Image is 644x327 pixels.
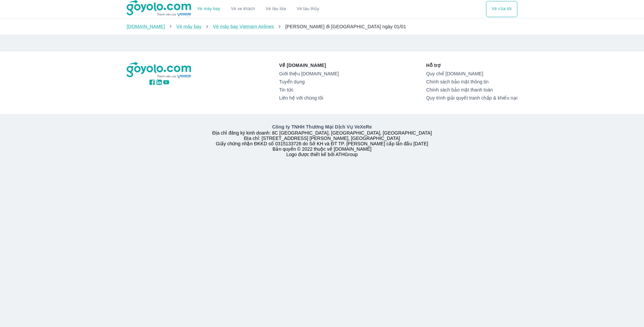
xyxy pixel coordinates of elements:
[260,1,291,17] a: Vé tàu lửa
[127,24,165,29] a: [DOMAIN_NAME]
[192,1,325,17] div: choose transportation mode
[426,71,517,76] a: Quy chế [DOMAIN_NAME]
[426,95,517,101] a: Quy trình giải quyết tranh chấp & khiếu nại
[279,79,339,84] a: Tuyển dụng
[285,24,406,29] span: [PERSON_NAME] đi [GEOGRAPHIC_DATA] ngày 01/01
[279,71,339,76] a: Giới thiệu [DOMAIN_NAME]
[128,123,516,130] p: Công ty TNHH Thương Mại Dịch Vụ VeXeRe
[486,1,517,17] div: choose transportation mode
[279,87,339,93] a: Tin tức
[426,62,517,69] p: Hỗ trợ
[231,6,255,11] a: Vé xe khách
[127,62,192,79] img: logo
[426,79,517,84] a: Chính sách bảo mật thông tin
[123,123,521,157] div: Địa chỉ đăng ký kinh doanh: 8C [GEOGRAPHIC_DATA], [GEOGRAPHIC_DATA], [GEOGRAPHIC_DATA] Địa chỉ: [...
[197,6,220,11] a: Vé máy bay
[291,1,325,17] button: Vé tàu thủy
[279,62,339,69] p: Về [DOMAIN_NAME]
[176,24,201,29] a: Vé máy bay
[127,23,517,30] nav: breadcrumb
[279,95,339,101] a: Liên hệ với chúng tôi
[486,1,517,17] button: Vé của tôi
[213,24,274,29] a: Vé máy bay Vietnam Airlines
[426,87,517,93] a: Chính sách bảo mật thanh toán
